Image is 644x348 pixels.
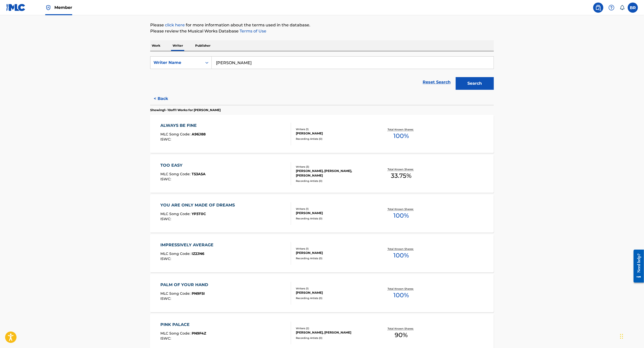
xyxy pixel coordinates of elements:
span: 100 % [393,251,409,260]
div: Recording Artists ( 0 ) [296,217,373,220]
div: Recording Artists ( 0 ) [296,179,373,183]
span: IZ2JN6 [192,251,205,256]
a: ALWAYS BE FINEMLC Song Code:A96J88ISWC:Writers (1)[PERSON_NAME]Recording Artists (0)Total Known S... [150,115,494,153]
p: Total Known Shares: [388,167,415,171]
div: Writers ( 3 ) [296,165,373,169]
p: Publisher [194,40,212,51]
div: ALWAYS BE FINE [161,123,206,129]
p: Total Known Shares: [388,128,415,131]
div: TOO EASY [161,162,206,168]
span: A96J88 [192,132,206,136]
div: Notifications [620,5,625,10]
img: help [608,5,615,11]
div: [PERSON_NAME] [296,211,373,215]
span: ISWC : [161,217,173,221]
span: 100 % [393,291,409,300]
span: PN9F4Z [192,331,206,336]
div: Drag [620,329,623,344]
p: Please review the Musical Works Database [150,28,494,34]
p: Writer [171,40,185,51]
span: PN9F5I [192,291,205,296]
div: Recording Artists ( 0 ) [296,296,373,300]
div: YOU ARE ONLY MADE OF DREAMS [161,202,238,208]
span: 90 % [395,330,408,340]
span: ISWC : [161,137,173,142]
div: Writers ( 1 ) [296,247,373,251]
a: Reset Search [420,77,453,88]
span: MLC Song Code : [161,331,192,336]
img: MLC Logo [6,4,26,11]
a: click here [165,23,185,27]
iframe: Resource Center [630,246,644,286]
span: YP3T0C [192,212,206,216]
p: Work [150,40,162,51]
form: Search Form [150,56,494,92]
a: Terms of Use [239,29,266,33]
div: [PERSON_NAME] [296,131,373,136]
span: 100 % [393,211,409,220]
span: Member [54,5,72,10]
div: Writers ( 1 ) [296,207,373,211]
div: Writers ( 1 ) [296,127,373,131]
iframe: Chat Widget [619,324,644,348]
a: IMPRESSIVELY AVERAGEMLC Song Code:IZ2JN6ISWC:Writers (1)[PERSON_NAME]Recording Artists (0)Total K... [150,234,494,272]
button: Search [456,77,494,90]
p: Total Known Shares: [388,247,415,251]
span: ISWC : [161,336,173,341]
div: Recording Artists ( 0 ) [296,336,373,340]
p: Please for more information about the terms used in the database. [150,22,494,28]
div: [PERSON_NAME], [PERSON_NAME], [PERSON_NAME] [296,169,373,178]
div: Writer Name [154,60,199,66]
span: 100 % [393,131,409,141]
div: PALM OF YOUR HAND [161,282,211,288]
span: MLC Song Code : [161,172,192,176]
img: search [595,5,601,11]
a: PALM OF YOUR HANDMLC Song Code:PN9F5IISWC:Writers (1)[PERSON_NAME]Recording Artists (0)Total Know... [150,274,494,312]
a: TOO EASYMLC Song Code:T53A5AISWC:Writers (3)[PERSON_NAME], [PERSON_NAME], [PERSON_NAME]Recording ... [150,155,494,193]
div: Writers ( 2 ) [296,326,373,330]
span: ISWC : [161,296,173,301]
span: ISWC : [161,256,173,261]
span: MLC Song Code : [161,291,192,296]
div: PINK PALACE [161,322,206,328]
div: Help [606,3,617,13]
span: T53A5A [192,172,206,176]
p: Total Known Shares: [388,327,415,330]
div: User Menu [628,3,638,13]
div: Recording Artists ( 0 ) [296,137,373,141]
p: Total Known Shares: [388,207,415,211]
button: < Back [150,92,181,105]
span: MLC Song Code : [161,212,192,216]
div: [PERSON_NAME] [296,251,373,255]
img: Top Rightsholder [45,5,51,11]
a: YOU ARE ONLY MADE OF DREAMSMLC Song Code:YP3T0CISWC:Writers (1)[PERSON_NAME]Recording Artists (0)... [150,195,494,233]
div: Recording Artists ( 0 ) [296,256,373,260]
span: MLC Song Code : [161,132,192,136]
div: [PERSON_NAME], [PERSON_NAME] [296,330,373,335]
span: MLC Song Code : [161,251,192,256]
span: 33.75 % [391,171,411,180]
div: Writers ( 1 ) [296,287,373,290]
div: IMPRESSIVELY AVERAGE [161,242,216,248]
p: Total Known Shares: [388,287,415,291]
a: Public Search [593,3,603,13]
span: ISWC : [161,177,173,181]
p: Showing 1 - 10 of 11 Works for [PERSON_NAME] [150,108,221,112]
div: [PERSON_NAME] [296,290,373,295]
